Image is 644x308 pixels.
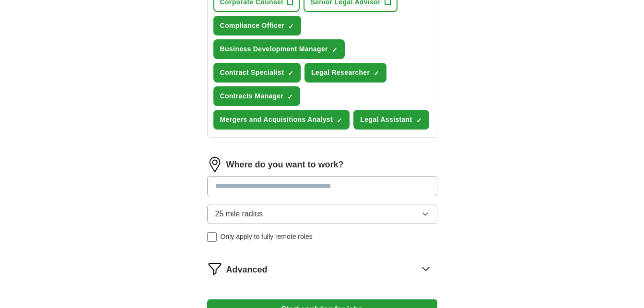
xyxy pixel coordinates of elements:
button: Legal Researcher✓ [304,63,386,83]
button: Contracts Manager✓ [213,86,301,106]
span: 25 mile radius [215,208,263,220]
span: Contracts Manager [220,91,284,101]
span: Business Development Manager [220,44,328,54]
span: Only apply to fully remote roles [221,232,313,242]
span: Contract Specialist [220,68,284,78]
input: Only apply to fully remote roles [207,232,217,242]
label: Where do you want to work? [226,158,344,171]
button: Compliance Officer✓ [213,16,302,36]
span: ✓ [337,117,342,124]
span: ✓ [288,23,294,30]
span: Mergers and Acquisitions Analyst [220,115,333,125]
span: ✓ [374,70,379,77]
img: filter [207,261,222,276]
button: Business Development Manager✓ [213,39,345,59]
span: Compliance Officer [220,21,285,31]
span: ✓ [288,70,293,77]
span: Legal Researcher [311,68,370,78]
span: ✓ [416,117,422,124]
img: location.png [207,157,222,172]
span: ✓ [287,93,293,101]
button: Contract Specialist✓ [213,63,301,83]
button: Legal Assistant✓ [353,110,429,130]
span: Advanced [226,263,268,276]
button: Mergers and Acquisitions Analyst✓ [213,110,350,130]
span: Legal Assistant [360,115,412,125]
span: ✓ [332,46,338,54]
button: 25 mile radius [207,204,437,224]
